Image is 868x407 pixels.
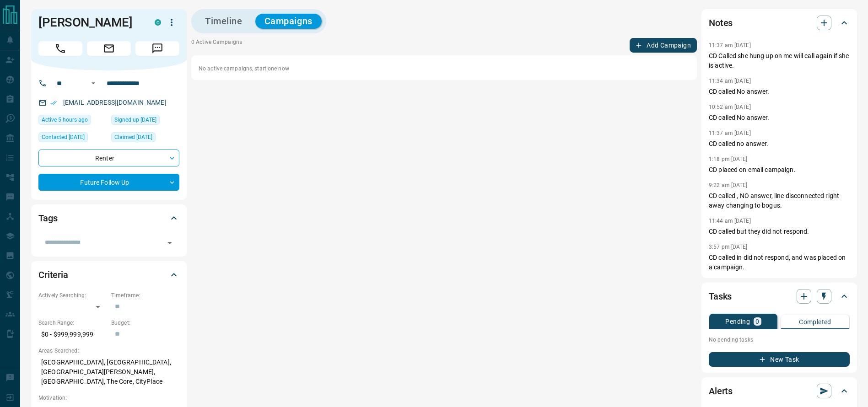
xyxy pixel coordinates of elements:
[709,42,751,48] p: 11:37 am [DATE]
[38,41,82,56] span: Call
[111,132,179,145] div: Thu Jan 14 2021
[42,115,88,124] span: Active 5 hours ago
[709,87,850,96] p: CD called No answer.
[38,115,107,128] div: Tue Oct 14 2025
[709,12,850,34] div: Notes
[709,384,733,398] h2: Alerts
[709,218,751,224] p: 11:44 am [DATE]
[709,352,850,367] button: New Task
[38,174,179,191] div: Future Follow Up
[111,319,179,327] p: Budget:
[88,78,99,89] button: Open
[709,227,850,236] p: CD called but they did not respond.
[799,319,831,325] p: Completed
[755,318,759,325] p: 0
[630,38,697,53] button: Add Campaign
[38,291,107,300] p: Actively Searching:
[709,333,850,347] p: No pending tasks
[38,347,179,355] p: Areas Searched:
[709,16,733,30] h2: Notes
[87,41,131,56] span: Email
[709,165,850,175] p: CD placed on email campaign.
[38,268,68,282] h2: Criteria
[709,78,751,84] p: 11:34 am [DATE]
[63,99,167,106] a: [EMAIL_ADDRESS][DOMAIN_NAME]
[155,19,161,26] div: condos.ca
[255,14,322,29] button: Campaigns
[709,104,751,110] p: 10:52 am [DATE]
[114,133,152,142] span: Claimed [DATE]
[709,130,751,136] p: 11:37 am [DATE]
[163,236,176,249] button: Open
[709,51,850,70] p: CD Called she hung up on me will call again if she is active.
[38,355,179,389] p: [GEOGRAPHIC_DATA], [GEOGRAPHIC_DATA], [GEOGRAPHIC_DATA][PERSON_NAME], [GEOGRAPHIC_DATA], The Core...
[38,264,179,286] div: Criteria
[709,289,732,304] h2: Tasks
[709,182,748,188] p: 9:22 am [DATE]
[135,41,179,56] span: Message
[42,133,85,142] span: Contacted [DATE]
[38,132,107,145] div: Mon Mar 31 2025
[709,113,850,123] p: CD called No answer.
[111,115,179,128] div: Mon Jul 08 2019
[725,318,750,325] p: Pending
[709,285,850,307] div: Tasks
[709,139,850,149] p: CD called no answer.
[38,394,179,402] p: Motivation:
[38,319,107,327] p: Search Range:
[191,38,242,53] p: 0 Active Campaigns
[709,253,850,272] p: CD called in did not respond, and was placed on a campaign.
[709,156,748,162] p: 1:18 pm [DATE]
[199,64,690,73] p: No active campaigns, start one now
[709,244,748,250] p: 3:57 pm [DATE]
[50,100,57,106] svg: Email Verified
[114,115,156,124] span: Signed up [DATE]
[38,211,57,225] h2: Tags
[38,207,179,229] div: Tags
[111,291,179,300] p: Timeframe:
[38,15,141,30] h1: [PERSON_NAME]
[709,380,850,402] div: Alerts
[196,14,252,29] button: Timeline
[38,150,179,166] div: Renter
[709,191,850,210] p: CD called , NO answer, line disconnected right away changing to bogus.
[38,327,107,342] p: $0 - $999,999,999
